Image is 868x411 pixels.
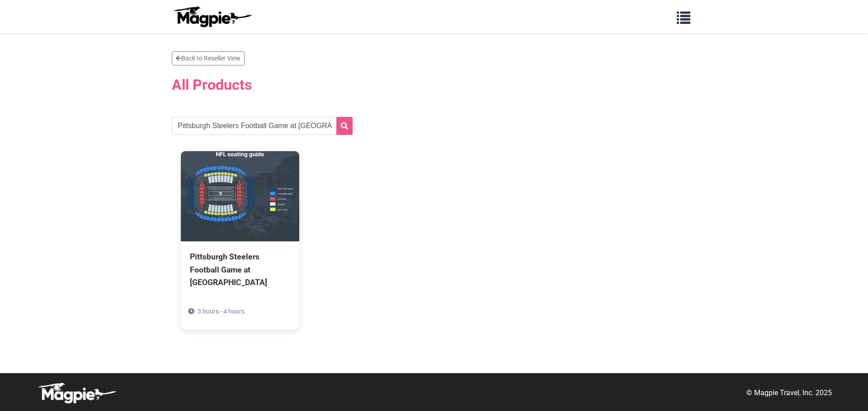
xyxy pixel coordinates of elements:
[746,387,832,399] p: © Magpie Travel, Inc. 2025
[198,308,245,315] span: 3 hours - 4 hours
[172,6,253,28] img: logo-ab69f6fb50320c5b225c76a69d11143b.png
[172,117,353,135] input: Search products...
[172,71,696,99] h2: All Products
[172,51,245,65] a: Back to Reseller View
[181,151,299,241] img: Pittsburgh Steelers Football Game at Acrisure Stadium
[36,382,118,404] img: logo-white-d94fa1abed81b67a048b3d0f0ab5b955.png
[181,151,299,329] a: Pittsburgh Steelers Football Game at [GEOGRAPHIC_DATA] 3 hours - 4 hours
[190,250,290,288] div: Pittsburgh Steelers Football Game at [GEOGRAPHIC_DATA]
